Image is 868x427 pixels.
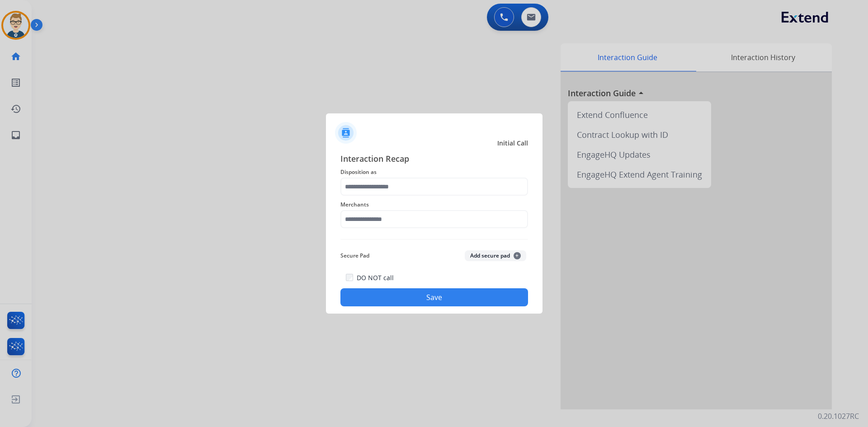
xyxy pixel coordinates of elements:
[335,122,357,144] img: contactIcon
[340,152,528,167] span: Interaction Recap
[818,411,859,422] p: 0.20.1027RC
[514,252,521,259] span: +
[340,288,528,306] button: Save
[340,250,369,261] span: Secure Pad
[357,273,394,282] label: DO NOT call
[465,250,526,261] button: Add secure pad+
[340,167,528,178] span: Disposition as
[340,199,528,210] span: Merchants
[497,139,528,148] span: Initial Call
